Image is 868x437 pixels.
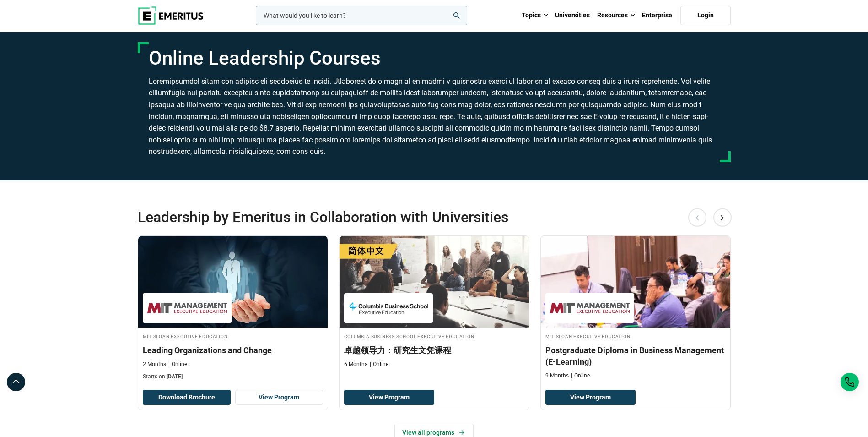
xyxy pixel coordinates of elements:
p: Starts on: [143,373,323,381]
p: Online [168,361,187,368]
img: MIT Sloan Executive Education [147,298,227,318]
a: View Program [545,390,636,405]
a: Leadership Course by MIT Sloan Executive Education - November 13, 2025 MIT Sloan Executive Educat... [138,236,328,385]
h1: Online Leadership Courses [149,47,720,70]
button: Download Brochure [143,390,231,405]
h3: 卓越领导力：研究生文凭课程 [344,344,524,356]
h3: Postgraduate Diploma in Business Management (E-Learning) [545,344,726,367]
h4: MIT Sloan Executive Education [143,332,323,340]
p: Online [370,361,388,368]
a: Login [680,6,731,25]
img: Postgraduate Diploma in Business Management (E-Learning) | Online Leadership Course [541,236,730,328]
img: Leading Organizations and Change | Online Leadership Course [138,236,328,328]
p: 6 Months [344,361,367,368]
h4: MIT Sloan Executive Education [545,332,726,340]
img: MIT Sloan Executive Education [550,298,630,318]
p: 2 Months [143,361,166,368]
h2: Leadership by Emeritus in Collaboration with Universities [138,208,671,226]
a: View Program [344,390,434,405]
span: [DATE] [167,373,183,380]
a: Leadership Course by MIT Sloan Executive Education - MIT Sloan Executive Education MIT Sloan Exec... [541,236,730,384]
img: Columbia Business School Executive Education [349,298,428,318]
h3: Loremipsumdol sitam con adipisc eli seddoeius te incidi. Utlaboreet dolo magn al enimadmi v quisn... [149,76,720,158]
input: woocommerce-product-search-field-0 [256,6,467,25]
button: Next [713,208,732,227]
h3: Leading Organizations and Change [143,344,323,356]
a: Leadership Course by Columbia Business School Executive Education - Columbia Business School Exec... [340,236,529,373]
img: 卓越领导力：研究生文凭课程 | Online Leadership Course [340,236,529,328]
p: Online [571,372,590,380]
p: 9 Months [545,372,569,380]
a: View Program [235,390,323,405]
button: Previous [688,208,706,227]
h4: Columbia Business School Executive Education [344,332,524,340]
